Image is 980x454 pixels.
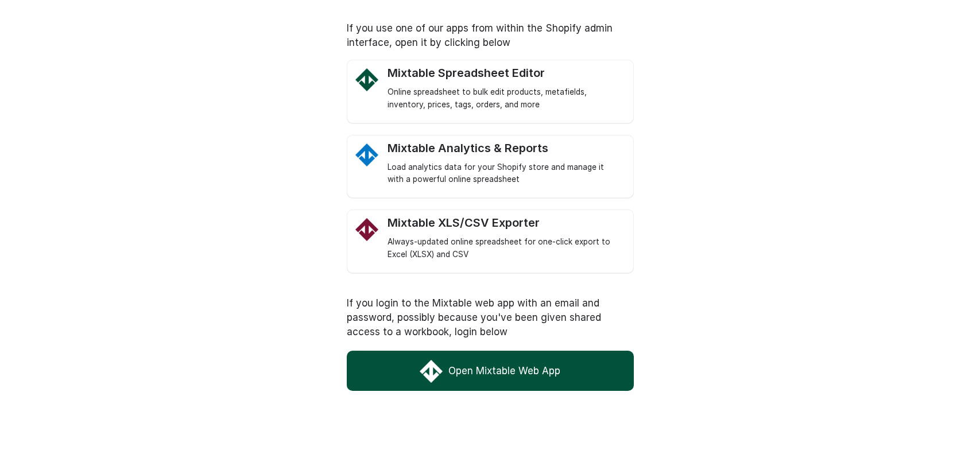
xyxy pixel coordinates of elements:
[347,351,634,391] a: Open Mixtable Web App
[388,161,622,187] div: Load analytics data for your Shopify store and manage it with a powerful online spreadsheet
[347,296,634,339] p: If you login to the Mixtable web app with an email and password, possibly because you've been giv...
[355,143,378,166] img: Mixtable Analytics
[388,216,622,230] div: Mixtable XLS/CSV Exporter
[355,218,378,241] img: Mixtable Excel and CSV Exporter app Logo
[388,141,622,156] div: Mixtable Analytics & Reports
[388,66,622,80] div: Mixtable Spreadsheet Editor
[347,21,634,50] p: If you use one of our apps from within the Shopify admin interface, open it by clicking below
[355,68,378,91] img: Mixtable Spreadsheet Editor Logo
[388,66,622,111] a: Mixtable Spreadsheet Editor Logo Mixtable Spreadsheet Editor Online spreadsheet to bulk edit prod...
[388,86,622,111] div: Online spreadsheet to bulk edit products, metafields, inventory, prices, tags, orders, and more
[388,216,622,261] a: Mixtable Excel and CSV Exporter app Logo Mixtable XLS/CSV Exporter Always-updated online spreadsh...
[388,236,622,261] div: Always-updated online spreadsheet for one-click export to Excel (XLSX) and CSV
[420,360,443,383] img: Mixtable Web App
[388,141,622,187] a: Mixtable Analytics Mixtable Analytics & Reports Load analytics data for your Shopify store and ma...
